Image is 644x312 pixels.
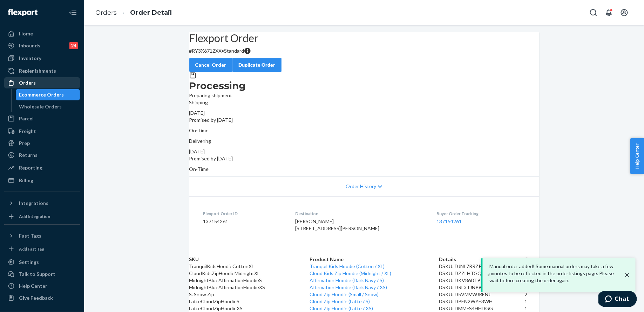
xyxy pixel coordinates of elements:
[189,148,539,155] div: [DATE]
[346,183,376,190] span: Order History
[19,283,47,290] div: Help Center
[4,257,80,268] a: Settings
[439,270,524,277] div: DSKU: DZZLHTGQQ5B
[189,284,310,291] td: MidnightBlueAffirmationHoodieXS
[524,291,539,298] td: 2
[189,270,310,277] td: CloudKidsZipHoodieMidnightXL
[90,2,177,23] ol: breadcrumbs
[19,246,44,252] div: Add Fast Tag
[439,256,524,263] th: Details
[310,263,385,269] a: Tranquil Kids Hoodie (Cotton / XL)
[4,28,80,39] a: Home
[19,152,38,159] div: Returns
[19,140,30,147] div: Prep
[189,79,539,92] h3: Processing
[19,200,48,207] div: Integrations
[437,211,525,217] dt: Buyer Order Tracking
[490,263,624,284] p: Manual order added! Some manual orders may take a few minutes to be reflected in the order listin...
[19,128,36,135] div: Freight
[524,256,539,263] th: Qty
[19,103,62,110] div: Wholesale Orders
[4,268,80,280] button: Talk to Support
[439,277,524,284] div: DSKU: DKV86DT9YD2
[439,305,524,312] div: DSKU: DMMFS4HHDGG
[19,232,41,239] div: Fast Tags
[189,298,310,305] td: LatteCloudZipHoodieS
[310,291,379,297] a: Cloud Zip Hoodie (Small / Snow)
[602,6,616,20] button: Open notifications
[224,48,244,54] span: Standard
[203,211,284,217] dt: Flexport Order ID
[4,175,80,186] a: Billing
[189,138,539,145] p: Delivering
[16,101,80,112] a: Wholesale Orders
[439,291,524,298] div: DSKU: D5VMVWJRENJ
[310,298,370,304] a: Cloud Zip Hoodie (Latte / S)
[598,291,637,308] iframe: Opens a widget where you can chat to one of our agents
[310,256,439,263] th: Product Name
[295,218,379,231] span: [PERSON_NAME] [STREET_ADDRESS][PERSON_NAME]
[19,42,40,49] div: Inbounds
[189,305,310,312] td: LatteCloudZipHoodieXS
[439,284,524,291] div: DSKU: DRL3TJNPW8M
[524,305,539,312] td: 1
[19,67,56,74] div: Replenishments
[189,79,539,99] div: Preparing shipment
[232,58,282,72] button: Duplicate Order
[19,213,50,219] div: Add Integration
[4,53,80,64] a: Inventory
[439,298,524,305] div: DSKU: DPEN2WYE3WH
[310,270,391,276] a: Cloud Kids Zip Hoodie (Midnight / XL)
[437,218,462,224] a: 137154261
[189,291,310,298] td: S. Snow Zip
[189,277,310,284] td: MidnightBlueAffirmationHoodieS
[624,272,631,279] svg: close toast
[587,6,601,20] button: Open Search Box
[4,212,80,221] a: Add Integration
[16,89,80,100] a: Ecommerce Orders
[4,126,80,137] a: Freight
[630,138,644,174] span: Help Center
[189,109,539,117] div: [DATE]
[310,284,387,290] a: Affirmation Hoodie (Dark Navy / XS)
[4,244,80,254] a: Add Fast Tag
[130,9,172,16] a: Order Detail
[66,6,80,20] button: Close Navigation
[95,9,117,16] a: Orders
[19,79,36,86] div: Orders
[4,162,80,173] a: Reporting
[19,115,34,122] div: Parcel
[19,177,33,184] div: Billing
[295,211,426,217] dt: Destination
[19,30,33,37] div: Home
[19,294,53,301] div: Give Feedback
[4,198,80,209] button: Integrations
[19,55,41,62] div: Inventory
[8,9,38,16] img: Flexport logo
[19,164,42,171] div: Reporting
[524,298,539,305] td: 1
[189,127,539,134] p: On-Time
[189,99,539,106] p: Shipping
[4,292,80,304] button: Give Feedback
[310,277,384,283] a: Affirmation Hoodie (Dark Navy / S)
[189,58,232,72] button: Cancel Order
[310,305,373,311] a: Cloud Zip Hoodie (Latte / XS)
[189,263,310,270] td: TranquilKidsHoodieCottonXL
[189,117,539,124] p: Promised by [DATE]
[189,47,539,54] p: # RY3X6712XX
[4,113,80,124] a: Parcel
[189,32,539,44] h2: Flexport Order
[238,61,276,68] div: Duplicate Order
[4,138,80,149] a: Prep
[203,218,284,225] dd: 137154261
[189,166,539,173] p: On-Time
[4,77,80,88] a: Orders
[4,65,80,77] a: Replenishments
[19,91,64,98] div: Ecommerce Orders
[4,150,80,161] a: Returns
[19,271,55,278] div: Talk to Support
[19,259,39,266] div: Settings
[222,48,224,54] span: •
